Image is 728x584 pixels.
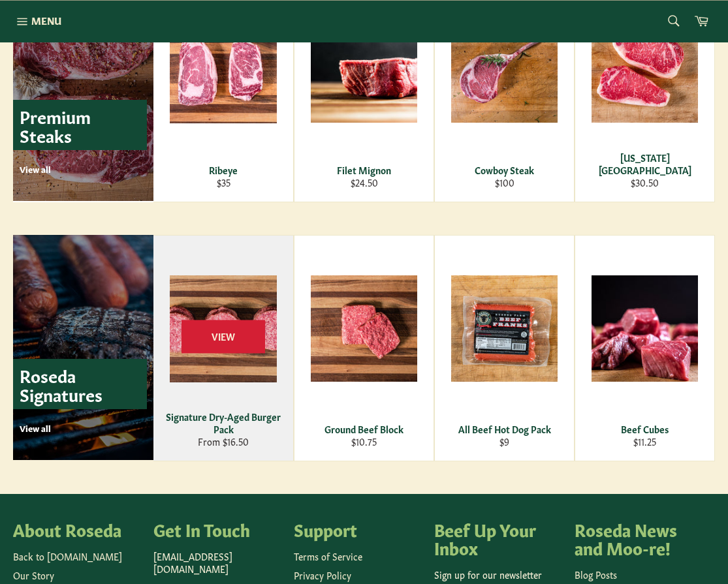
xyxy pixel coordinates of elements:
div: Cowboy Steak [443,164,566,176]
p: Sign up for our newsletter [434,568,562,581]
div: Ribeye [162,164,285,176]
div: $100 [443,176,566,189]
a: All Beef Hot Dog Pack All Beef Hot Dog Pack $9 [434,235,575,461]
div: $11.25 [584,435,706,448]
p: View all [20,422,147,434]
span: Menu [31,14,61,27]
a: Ground Beef Block Ground Beef Block $10.75 [294,235,434,461]
h4: About Roseda [13,520,140,538]
a: Privacy Policy [294,568,351,581]
a: Back to [DOMAIN_NAME] [13,549,122,562]
div: Filet Mignon [303,164,426,176]
img: Cowboy Steak [451,16,558,123]
h4: Get In Touch [153,520,281,538]
a: Our Story [13,568,54,581]
div: [US_STATE][GEOGRAPHIC_DATA] [584,151,706,177]
div: $35 [162,176,285,189]
a: Signature Dry-Aged Burger Pack Signature Dry-Aged Burger Pack From $16.50 View [153,235,294,461]
h4: Roseda News and Moo-re! [575,520,702,556]
a: Blog Posts [575,568,617,581]
img: Ground Beef Block [311,275,417,382]
img: Beef Cubes [592,275,698,382]
p: [EMAIL_ADDRESS][DOMAIN_NAME] [153,550,281,576]
div: $30.50 [584,176,706,189]
p: View all [20,163,147,175]
div: Ground Beef Block [303,423,426,435]
a: Terms of Service [294,549,362,562]
a: Roseda Signatures View all [13,235,153,460]
img: Filet Mignon [311,16,417,123]
div: $24.50 [303,176,426,189]
div: Beef Cubes [584,423,706,435]
div: All Beef Hot Dog Pack [443,423,566,435]
img: Ribeye [170,16,277,123]
h4: Beef Up Your Inbox [434,520,562,556]
span: View [182,320,265,353]
div: $10.75 [303,435,426,448]
h4: Support [294,520,421,538]
img: All Beef Hot Dog Pack [451,275,558,382]
img: New York Strip [592,16,698,123]
p: Roseda Signatures [13,359,147,409]
div: Signature Dry-Aged Burger Pack [162,410,285,436]
a: Beef Cubes Beef Cubes $11.25 [575,235,715,461]
p: Premium Steaks [13,100,147,150]
div: $9 [443,435,566,448]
